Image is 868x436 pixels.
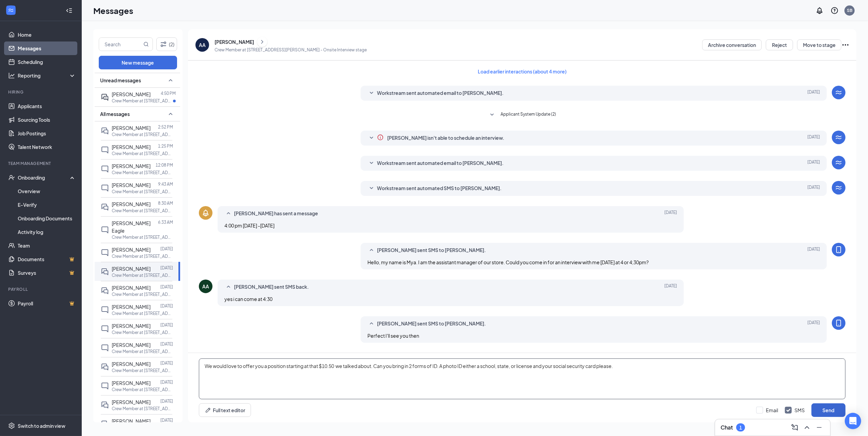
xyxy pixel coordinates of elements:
[112,311,173,316] p: Crew Member at [STREET_ADDRESS][PERSON_NAME]
[377,89,504,97] span: Workstream sent automated email to [PERSON_NAME].
[101,306,109,314] svg: ChatInactive
[101,363,109,371] svg: DoubleChat
[259,38,266,46] svg: ChevronRight
[501,111,556,119] span: Applicant System Update (2)
[835,133,843,141] svg: WorkstreamLogo
[156,162,173,168] p: 12:08 PM
[18,113,76,127] a: Sourcing Tools
[18,99,76,113] a: Applicants
[367,320,376,328] svg: SmallChevronUp
[160,341,173,347] p: [DATE]
[8,89,75,95] div: Hiring
[367,89,376,97] svg: SmallChevronDown
[377,159,504,167] span: Workstream sent automated email to [PERSON_NAME].
[18,184,76,198] a: Overview
[99,56,177,69] button: New message
[791,423,799,432] svg: ComposeMessage
[807,246,820,254] span: [DATE]
[18,239,76,252] a: Team
[101,401,109,409] svg: DoubleChat
[8,72,15,79] svg: Analysis
[158,181,173,187] p: 9:43 AM
[367,259,649,265] span: Hello, my name is Mya. I am the assistant manager of our store. Could you come in for an intervie...
[101,344,109,352] svg: ChatInactive
[101,420,109,428] svg: DoubleChat
[112,170,173,175] p: Crew Member at [STREET_ADDRESS][PERSON_NAME]
[112,163,151,169] span: [PERSON_NAME]
[112,323,151,329] span: [PERSON_NAME]
[101,203,109,211] svg: DoubleChat
[789,422,800,433] button: ComposeMessage
[835,158,843,167] svg: WorkstreamLogo
[802,422,812,433] button: ChevronUp
[224,283,233,291] svg: SmallChevronUp
[112,361,151,367] span: [PERSON_NAME]
[99,38,142,51] input: Search
[101,93,109,101] svg: ActiveDoubleChat
[112,304,151,310] span: [PERSON_NAME]
[18,212,76,225] a: Onboarding Documents
[112,380,151,386] span: [PERSON_NAME]
[8,174,15,181] svg: UserCheck
[112,291,173,297] p: Crew Member at [STREET_ADDRESS][PERSON_NAME]
[807,159,820,167] span: [DATE]
[234,209,318,218] span: [PERSON_NAME] has sent a message
[199,403,251,417] button: Full text editorPen
[18,72,76,79] div: Reporting
[377,184,502,192] span: Workstream sent automated SMS to [PERSON_NAME].
[257,37,267,47] button: ChevronRight
[112,247,151,253] span: [PERSON_NAME]
[93,5,133,16] h1: Messages
[112,272,173,278] p: Crew Member at [STREET_ADDRESS][PERSON_NAME]
[367,184,376,192] svg: SmallChevronDown
[205,407,211,414] svg: Pen
[18,225,76,239] a: Activity log
[112,266,151,272] span: [PERSON_NAME]
[807,184,820,192] span: [DATE]
[766,39,793,50] button: Reject
[112,330,173,335] p: Crew Member at [STREET_ADDRESS][PERSON_NAME]
[101,268,109,276] svg: DoubleChat
[160,360,173,366] p: [DATE]
[199,41,206,48] div: AA
[160,246,173,252] p: [DATE]
[835,319,843,327] svg: MobileSms
[224,209,233,218] svg: SmallChevronUp
[112,285,151,291] span: [PERSON_NAME]
[831,6,839,15] svg: QuestionInfo
[167,76,175,84] svg: SmallChevronUp
[202,209,210,217] svg: Bell
[18,174,70,181] div: Onboarding
[224,296,272,302] span: yes i can come at 4:30
[101,382,109,390] svg: ChatInactive
[158,124,173,130] p: 2:52 PM
[112,144,151,150] span: [PERSON_NAME]
[158,219,173,225] p: 6:33 AM
[472,66,572,77] button: Load earlier interactions (about 4 more)
[18,140,76,154] a: Talent Network
[7,7,14,14] svg: WorkstreamLogo
[377,246,486,254] span: [PERSON_NAME] sent SMS to [PERSON_NAME].
[377,134,384,141] svg: Info
[816,6,824,15] svg: Notifications
[112,406,173,412] p: Crew Member at [STREET_ADDRESS][PERSON_NAME]
[18,266,76,280] a: SurveysCrown
[112,189,173,195] p: Crew Member at [STREET_ADDRESS][PERSON_NAME]
[112,220,151,234] span: [PERSON_NAME] Eagle
[143,41,149,47] svg: MagnifyingGlass
[66,7,73,14] svg: Collapse
[835,88,843,97] svg: WorkstreamLogo
[845,413,861,429] div: Open Intercom Messenger
[18,198,76,212] a: E-Verify
[112,234,173,240] p: Crew Member at [STREET_ADDRESS][PERSON_NAME]
[199,358,846,399] textarea: We would love to offer you a position starting at that $10.50 we talked about. Can you bring in 2...
[367,134,376,142] svg: SmallChevronDown
[159,40,168,48] svg: Filter
[664,283,677,291] span: [DATE]
[101,325,109,333] svg: ChatInactive
[160,303,173,309] p: [DATE]
[160,398,173,404] p: [DATE]
[101,249,109,257] svg: ChatInactive
[387,134,504,142] span: [PERSON_NAME] isn't able to schedule an interview.
[112,201,151,207] span: [PERSON_NAME]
